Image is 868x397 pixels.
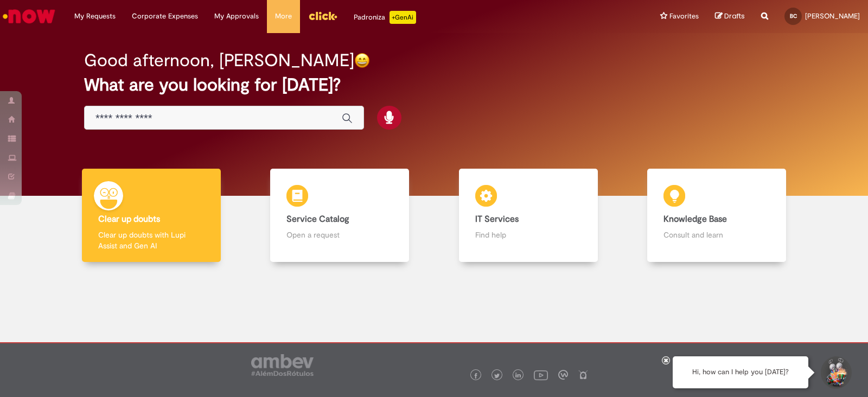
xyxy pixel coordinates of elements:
img: ServiceNow [1,5,57,27]
img: logo_footer_twitter.png [494,373,500,379]
h2: Good afternoon, [PERSON_NAME] [84,51,354,70]
img: logo_footer_ambev_rotulo_gray.png [251,354,314,376]
span: Favorites [669,11,699,22]
img: happy-face.png [354,53,370,68]
img: logo_footer_facebook.png [473,373,478,379]
div: Hi, how can I help you [DATE]? [673,356,808,388]
h2: What are you looking for [DATE]? [84,75,784,94]
img: logo_footer_linkedin.png [515,373,521,379]
img: logo_footer_naosei.png [578,370,588,380]
a: Clear up doubts Clear up doubts with Lupi Assist and Gen AI [57,169,246,262]
img: logo_footer_workplace.png [558,370,568,380]
p: Consult and learn [663,229,770,240]
span: More [275,11,292,22]
b: IT Services [475,214,519,225]
a: Service Catalog Open a request [246,169,435,262]
p: Open a request [286,229,393,240]
span: My Requests [74,11,116,22]
span: My Approvals [214,11,259,22]
p: Clear up doubts with Lupi Assist and Gen AI [98,229,205,251]
b: Clear up doubts [98,214,160,225]
span: Drafts [724,11,745,21]
a: Drafts [715,11,745,22]
a: IT Services Find help [434,169,623,262]
span: Corporate Expenses [132,11,198,22]
p: Find help [475,229,582,240]
img: logo_footer_youtube.png [534,368,548,382]
span: [PERSON_NAME] [805,11,860,21]
a: Knowledge Base Consult and learn [623,169,812,262]
button: Start Support Conversation [819,356,852,389]
span: BC [790,12,797,20]
p: +GenAi [390,11,416,24]
div: Padroniza [354,11,416,24]
b: Knowledge Base [663,214,727,225]
img: click_logo_yellow_360x200.png [308,8,337,24]
b: Service Catalog [286,214,349,225]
